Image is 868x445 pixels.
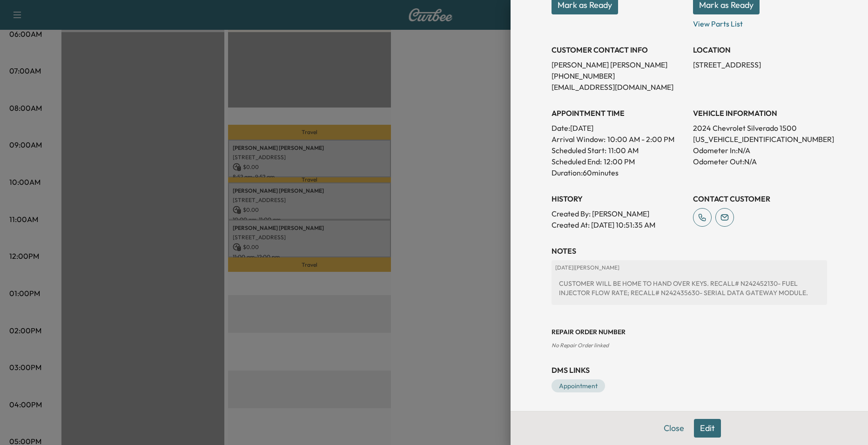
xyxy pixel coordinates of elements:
p: Odometer In: N/A [693,145,827,156]
p: [US_VEHICLE_IDENTIFICATION_NUMBER] [693,134,827,145]
p: [STREET_ADDRESS] [693,59,827,70]
p: Created By : [PERSON_NAME] [552,208,686,219]
h3: DMS Links [552,364,827,376]
p: Odometer Out: N/A [693,156,827,167]
h3: APPOINTMENT TIME [552,108,686,119]
h3: Repair Order number [552,327,827,337]
span: 10:00 AM - 2:00 PM [607,134,674,145]
p: Arrival Window: [552,134,686,145]
button: Edit [694,419,721,438]
h3: NOTES [552,245,827,256]
p: 11:00 AM [608,145,639,156]
p: 12:00 PM [604,156,635,167]
p: View Parts List [693,14,827,29]
p: Scheduled End: [552,156,602,167]
div: CUSTOMER WILL BE HOME TO HAND OVER KEYS. RECALL# N242452130- FUEL INJECTOR FLOW RATE; RECALL# N24... [555,275,823,301]
h3: LOCATION [693,44,827,55]
h3: History [552,193,686,204]
p: Date: [DATE] [552,122,686,134]
p: Created At : [DATE] 10:51:35 AM [552,219,686,230]
h3: VEHICLE INFORMATION [693,108,827,119]
h3: CONTACT CUSTOMER [693,193,827,204]
p: [PHONE_NUMBER] [552,70,686,81]
p: [PERSON_NAME] [PERSON_NAME] [552,59,686,70]
p: [DATE] | [PERSON_NAME] [555,264,823,271]
span: No Repair Order linked [552,342,609,349]
p: 2024 Chevrolet Silverado 1500 [693,122,827,134]
h3: CUSTOMER CONTACT INFO [552,44,686,55]
a: Appointment [552,379,605,392]
p: Scheduled Start: [552,145,606,156]
p: Duration: 60 minutes [552,167,686,178]
button: Close [658,419,690,438]
p: [EMAIL_ADDRESS][DOMAIN_NAME] [552,81,686,93]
